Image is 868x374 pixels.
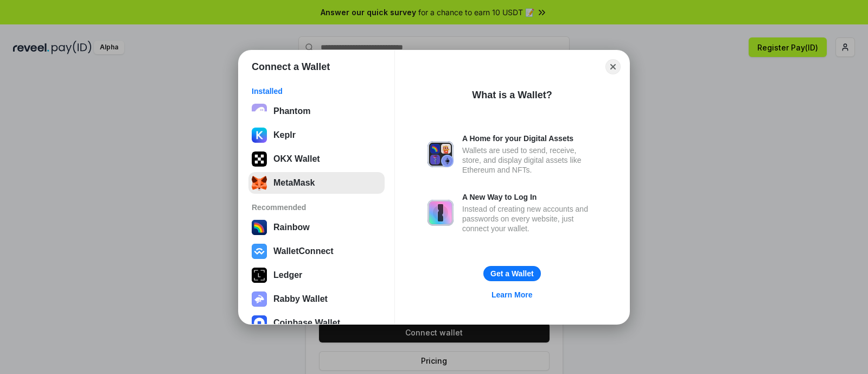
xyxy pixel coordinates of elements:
div: Get a Wallet [490,269,534,278]
button: Close [605,59,621,74]
div: WalletConnect [273,246,334,256]
button: Coinbase Wallet [248,312,385,334]
h1: Connect a Wallet [252,60,330,73]
button: OKX Wallet [248,148,385,170]
div: Rainbow [273,223,310,232]
button: Rainbow [248,217,385,238]
img: svg+xml;base64,PHN2ZyB3aWR0aD0iMzUiIGhlaWdodD0iMzQiIHZpZXdCb3g9IjAgMCAzNSAzNCIgZmlsbD0ibm9uZSIgeG... [252,175,267,191]
img: svg+xml,%3Csvg%20width%3D%2228%22%20height%3D%2228%22%20viewBox%3D%220%200%2028%2028%22%20fill%3D... [252,244,267,259]
button: Phantom [248,100,385,122]
div: Keplr [273,130,296,140]
img: svg+xml,%3Csvg%20xmlns%3D%22http%3A%2F%2Fwww.w3.org%2F2000%2Fsvg%22%20fill%3D%22none%22%20viewBox... [427,200,454,226]
div: Instead of creating new accounts and passwords on every website, just connect your wallet. [462,204,597,233]
button: Ledger [248,264,385,286]
img: svg+xml,%3Csvg%20width%3D%2228%22%20height%3D%2228%22%20viewBox%3D%220%200%2028%2028%22%20fill%3D... [252,315,267,331]
img: svg+xml,%3Csvg%20xmlns%3D%22http%3A%2F%2Fwww.w3.org%2F2000%2Fsvg%22%20fill%3D%22none%22%20viewBox... [252,291,267,307]
div: Learn More [492,290,532,300]
div: Installed [252,86,381,96]
div: Ledger [273,270,302,280]
div: Rabby Wallet [273,294,328,304]
div: MetaMask [273,178,315,188]
div: Phantom [273,106,310,116]
div: Wallets are used to send, receive, store, and display digital assets like Ethereum and NFTs. [462,145,597,175]
button: Keplr [248,124,385,146]
img: 5VZ71FV6L7PA3gg3tXrdQ+DgLhC+75Wq3no69P3MC0NFQpx2lL04Ql9gHK1bRDjsSBIvScBnDTk1WrlGIZBorIDEYJj+rhdgn... [252,151,267,167]
img: ByMCUfJCc2WaAAAAAElFTkSuQmCC [252,128,267,143]
div: A New Way to Log In [462,192,597,202]
img: epq2vO3P5aLWl15yRS7Q49p1fHTx2Sgh99jU3kfXv7cnPATIVQHAx5oQs66JWv3SWEjHOsb3kKgmE5WNBxBId7C8gm8wEgOvz... [252,104,267,119]
div: A Home for your Digital Assets [462,134,597,143]
button: MetaMask [248,172,385,194]
div: Recommended [252,202,381,212]
img: svg+xml,%3Csvg%20xmlns%3D%22http%3A%2F%2Fwww.w3.org%2F2000%2Fsvg%22%20width%3D%2228%22%20height%3... [252,268,267,283]
a: Learn More [485,288,539,302]
img: svg+xml,%3Csvg%20xmlns%3D%22http%3A%2F%2Fwww.w3.org%2F2000%2Fsvg%22%20fill%3D%22none%22%20viewBox... [427,141,454,167]
button: WalletConnect [248,240,385,262]
div: OKX Wallet [273,154,320,164]
button: Rabby Wallet [248,288,385,310]
button: Get a Wallet [483,266,541,281]
div: Coinbase Wallet [273,318,340,328]
div: What is a Wallet? [472,88,552,102]
img: svg+xml,%3Csvg%20width%3D%22120%22%20height%3D%22120%22%20viewBox%3D%220%200%20120%20120%22%20fil... [252,220,267,235]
